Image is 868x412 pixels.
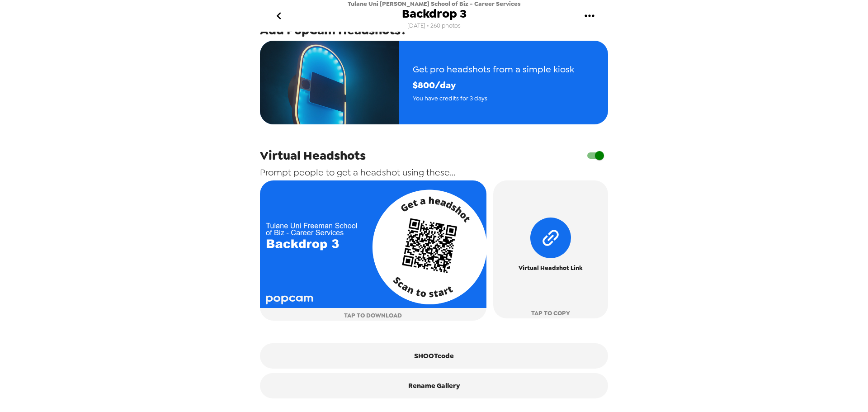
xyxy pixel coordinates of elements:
[519,263,583,273] span: Virtual Headshot Link
[575,1,604,31] button: gallery menu
[260,166,455,178] span: Prompt people to get a headshot using these...
[260,343,608,369] button: SHOOTcode
[260,180,486,308] img: qr card
[260,41,608,124] button: Get pro headshots from a simple kiosk$800/dayYou have credits for 3 days
[260,373,608,398] button: Rename Gallery
[413,93,574,104] span: You have credits for 3 days
[402,8,467,20] span: Backdrop 3
[413,77,574,93] span: $ 800 /day
[413,62,574,77] span: Get pro headshots from a simple kiosk
[260,41,399,124] img: popcam example
[493,180,608,318] button: Virtual Headshot LinkTAP TO COPY
[531,308,570,318] span: TAP TO COPY
[260,147,366,164] span: Virtual Headshots
[264,1,293,31] button: go back
[407,20,461,32] span: [DATE] • 260 photos
[260,180,486,321] button: TAP TO DOWNLOAD
[344,310,402,321] span: TAP TO DOWNLOAD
